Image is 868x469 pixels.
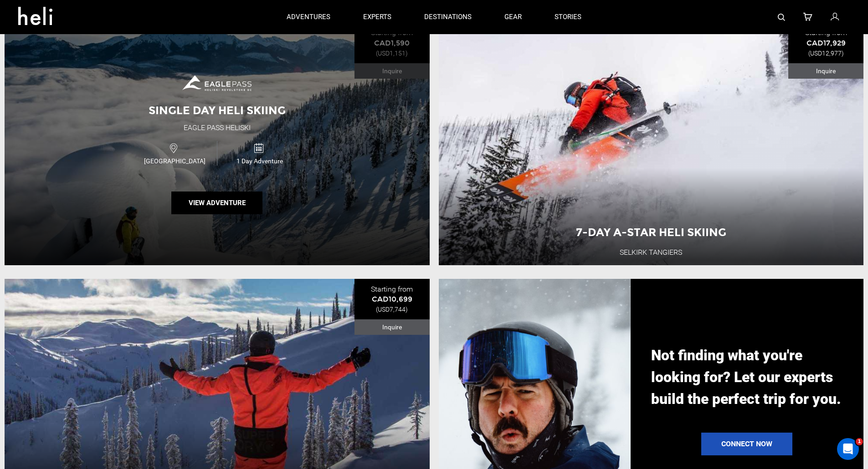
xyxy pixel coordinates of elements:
button: View Adventure [171,192,262,214]
p: adventures [287,12,330,22]
span: 1 Day Adventure [217,156,302,166]
p: experts [363,12,391,22]
img: images [180,66,253,98]
div: Eagle Pass Heliski [184,123,251,133]
a: Connect Now [701,433,792,455]
iframe: Intercom live chat [837,438,859,460]
p: destinations [424,12,472,22]
p: Not finding what you're looking for? Let our experts build the perfect trip for you. [651,344,843,410]
span: 1 [856,438,863,445]
span: Single Day Heli Skiing [149,104,286,117]
img: search-bar-icon.svg [778,14,785,21]
span: [GEOGRAPHIC_DATA] [132,156,217,166]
